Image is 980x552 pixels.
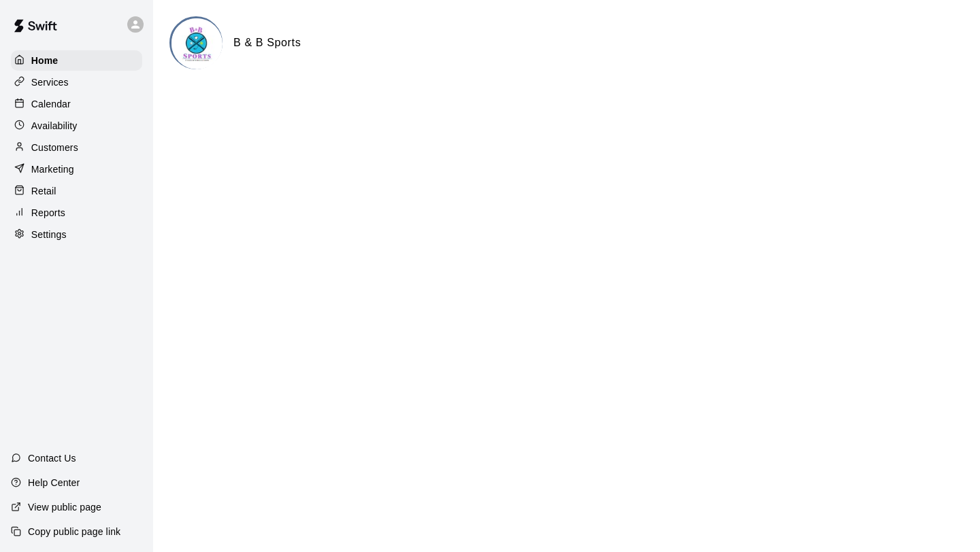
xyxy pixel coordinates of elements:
a: Reports [11,203,142,223]
p: Marketing [31,162,74,176]
p: Copy public page link [28,525,120,538]
p: Customers [31,141,78,154]
a: Availability [11,116,142,136]
p: Retail [31,184,56,198]
a: Marketing [11,159,142,179]
p: Help Center [28,476,80,489]
img: B & B Sports logo [171,18,223,69]
p: Availability [31,119,78,133]
a: Settings [11,224,142,245]
p: Settings [31,228,67,241]
p: Calendar [31,97,71,111]
p: Home [31,54,59,67]
a: Home [11,50,142,71]
a: Services [11,72,142,92]
h6: B & B Sports [233,34,301,52]
p: Reports [31,206,65,220]
p: View public page [28,500,101,514]
p: Services [31,75,69,89]
p: Contact Us [28,451,76,465]
a: Calendar [11,94,142,114]
a: Customers [11,137,142,158]
a: Retail [11,181,142,201]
